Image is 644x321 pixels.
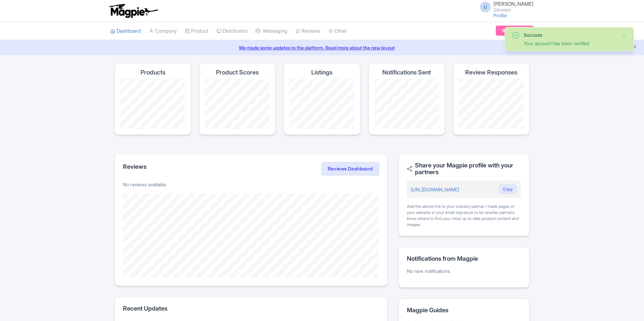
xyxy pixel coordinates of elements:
button: Close [621,31,627,39]
span: [PERSON_NAME] [493,1,534,7]
a: U [PERSON_NAME] Qiblatain [476,1,534,12]
img: logo-ab69f6fb50320c5b225c76a69d11143b.png [107,3,159,18]
h4: Notifications Sent [382,69,431,76]
h4: Review Responses [465,69,517,76]
a: Reviews [295,22,320,40]
h4: Products [140,69,165,76]
button: Close announcement [632,43,637,51]
span: U [480,2,491,12]
a: Distribution [217,22,248,40]
a: Other [328,22,347,40]
a: Dashboard [110,22,141,40]
small: Qiblatain [493,8,534,12]
h2: Magpie Guides [407,307,521,314]
h2: Share your Magpie profile with your partners [407,162,521,175]
div: Success [524,31,616,38]
h2: Reviews [123,163,147,170]
a: Product [185,22,208,40]
div: Add the above link to your industry partner / trade pages of your website or your email signature... [407,203,521,228]
button: Copy [498,185,517,194]
a: Reviews Dashboard [321,162,379,175]
h4: Product Scores [216,69,259,76]
a: We made some updates to the platform. Read more about the new layout [4,44,640,51]
a: Company [149,22,177,40]
a: Messaging [256,22,287,40]
a: [URL][DOMAIN_NAME] [411,187,459,192]
div: Your account has been verified [524,40,616,47]
h2: Notifications from Magpie [407,255,521,262]
a: Profile [493,12,507,18]
p: No reviews available [123,181,379,188]
h4: Listings [311,69,332,76]
h2: Recent Updates [123,305,379,312]
a: Subscription [496,26,534,36]
p: No new notifications. [407,267,521,275]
